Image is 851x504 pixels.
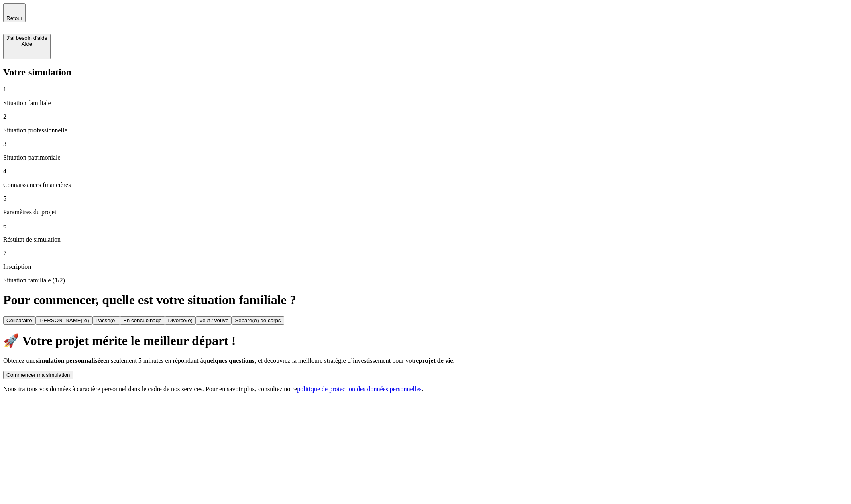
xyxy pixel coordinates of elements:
button: Commencer ma simulation [3,371,73,379]
span: quelques questions [203,357,255,364]
span: projet de vie. [419,357,454,364]
a: politique de protection des données personnelles [297,386,422,392]
div: Commencer ma simulation [6,372,70,378]
span: . [422,386,423,392]
span: , et découvrez la meilleure stratégie d’investissement pour votre [254,357,419,364]
h1: 🚀 Votre projet mérite le meilleur départ ! [3,333,848,348]
span: Obtenez une [3,357,35,364]
span: Nous traitons vos données à caractère personnel dans le cadre de nos services. Pour en savoir plu... [3,386,297,392]
span: simulation personnalisée [35,357,103,364]
span: en seulement 5 minutes en répondant à [103,357,203,364]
